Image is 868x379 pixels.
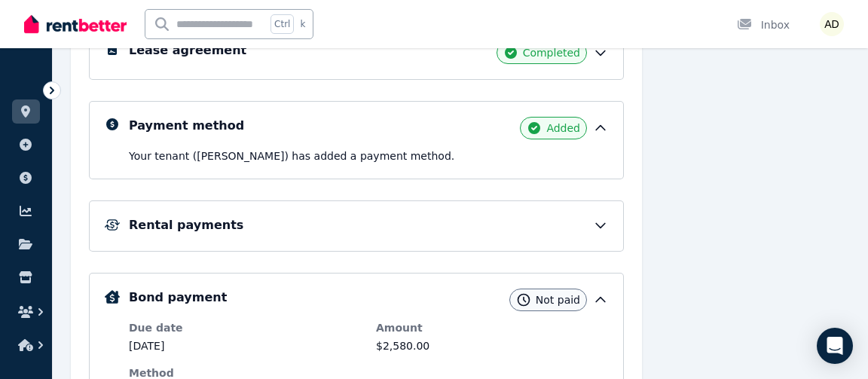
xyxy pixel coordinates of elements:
[129,117,244,135] h5: Payment method
[737,17,790,32] div: Inbox
[536,292,580,307] span: Not paid
[546,121,580,136] span: Added
[129,289,227,307] h5: Bond payment
[820,12,844,36] img: Ayushi Dewan
[270,14,294,34] span: Ctrl
[300,18,305,30] span: k
[105,219,120,231] img: Rental Payments
[523,45,580,60] span: Completed
[24,13,127,35] img: RentBetter
[376,338,608,353] dd: $2,580.00
[129,320,361,335] dt: Due date
[129,338,361,353] dd: [DATE]
[129,41,246,60] h5: Lease agreement
[105,290,120,304] img: Bond Details
[376,320,608,335] dt: Amount
[817,328,853,364] div: Open Intercom Messenger
[129,216,243,234] h5: Rental payments
[129,148,608,164] p: Your tenant ([PERSON_NAME]) has added a payment method.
